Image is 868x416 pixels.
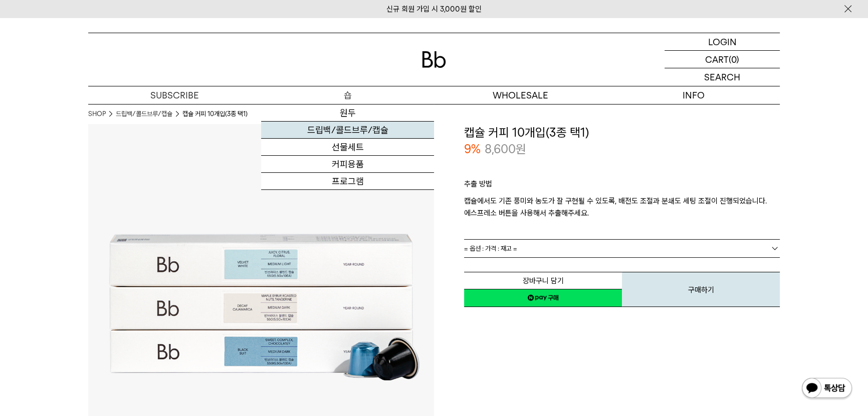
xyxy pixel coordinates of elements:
[464,195,780,219] p: 캡슐에서도 기존 풍미와 농도가 잘 구현될 수 있도록, 배전도 조절과 분쇄도 세팅 조절이 진행되었습니다. 에스프레소 버튼을 사용해서 추출해주세요.
[464,124,780,141] h3: 캡슐 커피 10개입(3종 택1)
[801,377,853,401] img: 카카오톡 채널 1:1 채팅 버튼
[261,139,434,156] a: 선물세트
[464,178,780,195] p: 추출 방법
[607,86,780,104] p: INFO
[516,142,526,156] span: 원
[708,33,737,50] p: LOGIN
[261,173,434,190] a: 프로그램
[705,51,729,68] p: CART
[182,109,248,119] li: 캡슐 커피 10개입(3종 택1)
[261,122,434,139] a: 드립백/콜드브루/캡슐
[386,5,482,14] a: 신규 회원 가입 시 3,000원 할인
[464,272,622,289] button: 장바구니 담기
[261,156,434,173] a: 커피용품
[704,68,740,86] p: SEARCH
[116,109,172,119] a: 드립백/콜드브루/캡슐
[434,86,607,104] p: WHOLESALE
[88,109,106,119] a: SHOP
[464,240,517,257] span: = 옵션 : 가격 : 재고 =
[729,51,739,68] p: (0)
[665,33,780,51] a: LOGIN
[261,86,434,104] a: 숍
[622,272,780,307] button: 구매하기
[485,141,526,158] p: 8,600
[464,141,481,158] p: 9%
[665,51,780,68] a: CART (0)
[422,51,446,68] img: 로고
[88,86,261,104] a: SUBSCRIBE
[261,105,434,122] a: 원두
[464,289,622,307] a: 새창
